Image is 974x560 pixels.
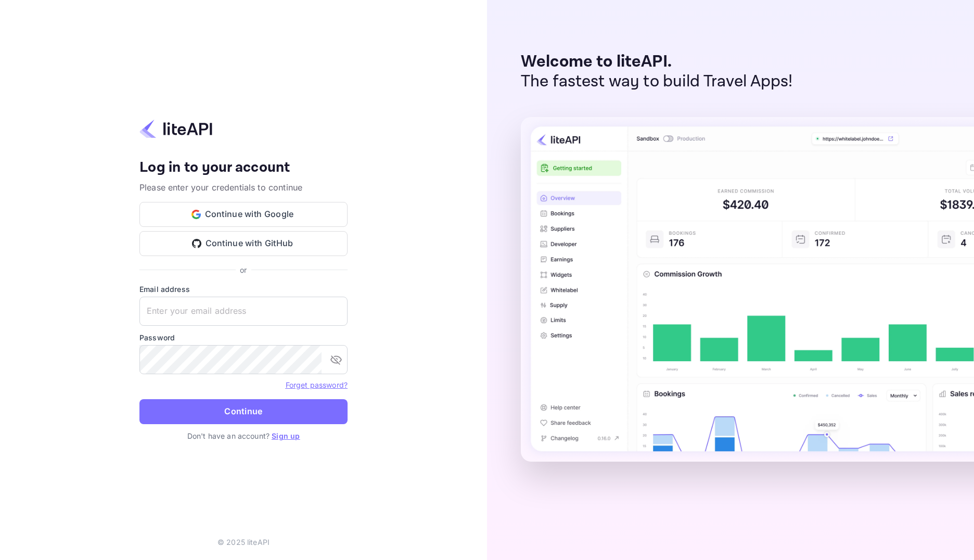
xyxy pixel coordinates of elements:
p: Welcome to liteAPI. [521,52,793,72]
a: Forget password? [286,380,348,389]
a: Forget password? [286,379,348,390]
button: Continue with GitHub [139,231,348,256]
p: Please enter your credentials to continue [139,181,348,194]
p: © 2025 liteAPI [217,537,270,548]
img: liteapi [139,119,212,139]
a: Sign up [272,431,300,440]
p: The fastest way to build Travel Apps! [521,72,793,92]
h4: Log in to your account [139,159,348,177]
p: or [240,264,247,275]
p: Don't have an account? [139,430,348,441]
input: Enter your email address [139,297,348,326]
label: Password [139,332,348,343]
button: Continue [139,399,348,424]
label: Email address [139,284,348,295]
button: toggle password visibility [326,349,347,370]
button: Continue with Google [139,202,348,227]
